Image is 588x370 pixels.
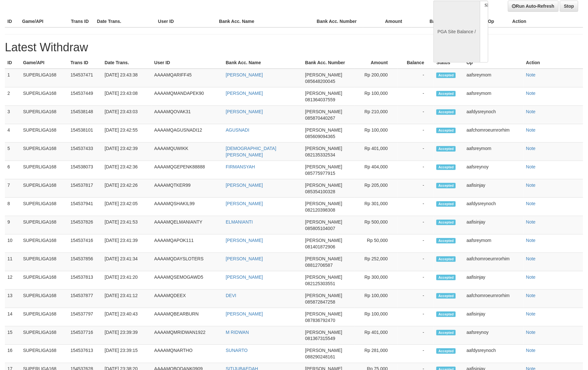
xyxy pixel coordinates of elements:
td: [DATE] 23:42:36 [102,161,152,179]
td: AAAAMQMANDAPEK90 [152,87,223,106]
a: [PERSON_NAME] [226,183,263,188]
td: [DATE] 23:41:53 [102,216,152,235]
td: aafdysreynoch [464,345,523,363]
span: 085870440267 [305,115,335,121]
td: SUPERLIGA168 [20,308,68,326]
a: [PERSON_NAME] [226,256,263,261]
th: Trans ID [68,57,102,69]
td: - [398,326,434,345]
th: Game/API [19,15,68,27]
span: Accepted [436,109,456,115]
td: 154537416 [68,235,102,253]
td: SUPERLIGA168 [20,124,68,143]
td: 10 [5,235,20,253]
a: AGUSNADI [226,127,249,133]
span: Accepted [436,146,456,152]
td: Rp 200,000 [355,69,398,87]
th: Status [434,57,464,69]
td: Rp 404,000 [355,161,398,179]
td: aafsreynoy [464,161,523,179]
td: 154538101 [68,124,102,143]
td: SUPERLIGA168 [20,106,68,124]
span: [PERSON_NAME] [305,164,342,169]
td: SUPERLIGA168 [20,69,68,87]
span: Accepted [436,128,456,133]
a: M RIDWAN [226,330,249,335]
td: - [398,179,434,198]
td: aafsreymom [464,69,523,87]
span: [PERSON_NAME] [305,238,342,243]
td: 13 [5,290,20,308]
td: SUPERLIGA168 [20,198,68,216]
td: 3 [5,106,20,124]
th: Bank Acc. Name [216,15,314,27]
a: [PERSON_NAME] [226,275,263,280]
span: [PERSON_NAME] [305,293,342,298]
span: [PERSON_NAME] [305,330,342,335]
a: [PERSON_NAME] [226,311,263,316]
th: Balance [412,15,457,27]
th: Bank Acc. Name [223,57,303,69]
th: Game/API [20,57,68,69]
a: [PERSON_NAME] [226,238,263,243]
td: 9 [5,216,20,235]
a: Note [526,146,536,151]
td: 4 [5,124,20,143]
td: 5 [5,143,20,161]
span: Accepted [436,201,456,207]
td: [DATE] 23:41:34 [102,253,152,271]
td: Rp 50,000 [355,235,398,253]
a: [PERSON_NAME] [226,91,263,96]
td: - [398,198,434,216]
span: [PERSON_NAME] [305,275,342,280]
span: 085805104007 [305,226,335,231]
span: [PERSON_NAME] [305,109,342,114]
td: [DATE] 23:42:55 [102,124,152,143]
td: AAAAMQAPOK111 [152,235,223,253]
td: AAAAMQAGUSNADI12 [152,124,223,143]
a: Note [526,91,536,96]
td: AAAAMQDEEX [152,290,223,308]
td: aafisinjay [464,179,523,198]
td: 154537471 [68,69,102,87]
td: - [398,235,434,253]
a: Note [526,127,536,133]
span: 085648200045 [305,79,335,84]
td: Rp 401,000 [355,326,398,345]
a: [PERSON_NAME] [226,201,263,206]
th: Date Trans. [95,15,155,27]
th: Action [523,57,583,69]
td: 154537613 [68,345,102,363]
span: 081401872906 [305,244,335,249]
td: aafdysreynoch [464,198,523,216]
td: SUPERLIGA168 [20,216,68,235]
span: 082125303551 [305,281,335,286]
a: Note [526,219,536,225]
td: aafsreymom [464,235,523,253]
span: Accepted [436,220,456,225]
th: Op [485,15,510,27]
td: aafsreymom [464,143,523,161]
td: SUPERLIGA168 [20,161,68,179]
td: [DATE] 23:41:20 [102,271,152,290]
th: Trans ID [68,15,95,27]
td: SUPERLIGA168 [20,271,68,290]
td: Rp 401,000 [355,143,398,161]
td: - [398,253,434,271]
th: Date Trans. [102,57,152,69]
span: 085354100328 [305,189,335,194]
td: 154537716 [68,326,102,345]
span: Accepted [436,165,456,170]
span: 087836792470 [305,318,335,323]
td: [DATE] 23:43:08 [102,87,152,106]
span: Accepted [436,293,456,299]
td: aafisinjay [464,271,523,290]
th: Bank Acc. Number [303,57,354,69]
td: SUPERLIGA168 [20,143,68,161]
td: - [398,87,434,106]
a: Note [526,201,536,206]
td: - [398,143,434,161]
td: [DATE] 23:40:43 [102,308,152,326]
td: aafchomroeurnrorhim [464,253,523,271]
td: aafdysreynoch [464,106,523,124]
